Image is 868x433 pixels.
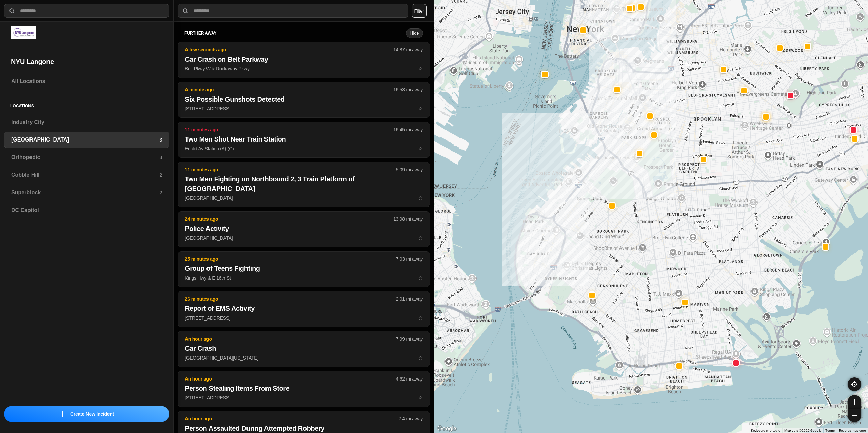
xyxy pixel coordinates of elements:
button: recenter [848,377,861,391]
img: icon [60,411,65,417]
h2: Person Assaulted During Attempted Robbery [185,424,423,433]
p: 11 minutes ago [185,126,393,133]
button: 11 minutes ago16.45 mi awayTwo Men Shot Near Train StationEuclid Av Station (A) (C)star [178,122,430,158]
p: 2.01 mi away [396,296,423,302]
span: star [418,395,423,400]
h2: Person Stealing Items From Store [185,384,423,393]
p: [STREET_ADDRESS] [185,394,423,401]
a: 25 minutes ago7.03 mi awayGroup of Teens FightingKings Hwy & E 16th Ststar [178,275,430,281]
p: An hour ago [185,335,396,342]
p: 26 minutes ago [185,296,396,302]
p: An hour ago [185,375,396,382]
a: Report a map error [839,429,866,432]
h2: Police Activity [185,224,423,233]
span: star [418,315,423,321]
a: All Locations [4,73,169,89]
p: [GEOGRAPHIC_DATA] [185,195,423,201]
p: 13.98 mi away [393,216,423,222]
h2: Group of Teens Fighting [185,264,423,273]
span: star [418,355,423,361]
p: 16.53 mi away [393,86,423,93]
h5: further away [184,30,406,36]
p: 7.03 mi away [396,256,423,262]
a: Terms (opens in new tab) [825,429,835,432]
p: 3 [159,136,162,143]
button: An hour ago4.62 mi awayPerson Stealing Items From Store[STREET_ADDRESS]star [178,371,430,407]
a: An hour ago4.62 mi awayPerson Stealing Items From Store[STREET_ADDRESS]star [178,395,430,400]
h2: Car Crash [185,344,423,353]
button: zoom-out [848,409,861,422]
a: Industry City [4,114,169,130]
h3: All Locations [11,77,162,85]
p: 4.62 mi away [396,375,423,382]
button: 24 minutes ago13.98 mi awayPolice Activity[GEOGRAPHIC_DATA]star [178,211,430,247]
h5: Locations [4,95,169,114]
button: 25 minutes ago7.03 mi awayGroup of Teens FightingKings Hwy & E 16th Ststar [178,251,430,287]
span: star [418,275,423,281]
h2: Report of EMS Activity [185,304,423,313]
h2: Car Crash on Belt Parkway [185,55,423,64]
p: [GEOGRAPHIC_DATA][US_STATE] [185,354,423,361]
a: DC Capitol [4,202,169,218]
p: 2.4 mi away [398,415,423,422]
h2: Two Men Fighting on Northbound 2, 3 Train Platform of [GEOGRAPHIC_DATA] [185,174,423,193]
p: [STREET_ADDRESS] [185,315,423,321]
a: An hour ago7.99 mi awayCar Crash[GEOGRAPHIC_DATA][US_STATE]star [178,355,430,361]
p: [STREET_ADDRESS] [185,105,423,112]
p: 16.45 mi away [393,126,423,133]
p: 25 minutes ago [185,256,396,262]
button: Hide [406,28,423,38]
img: Google [436,424,458,433]
span: Map data ©2025 Google [784,429,821,432]
p: 5.09 mi away [396,166,423,173]
span: star [418,195,423,201]
a: Cobble Hill2 [4,167,169,183]
p: 2 [159,172,162,178]
h2: Six Possible Gunshots Detected [185,94,423,104]
a: Open this area in Google Maps (opens a new window) [436,424,458,433]
button: Keyboard shortcuts [751,428,780,433]
span: star [418,106,423,111]
a: Superblock2 [4,185,169,201]
img: zoom-out [852,413,857,418]
button: 26 minutes ago2.01 mi awayReport of EMS Activity[STREET_ADDRESS]star [178,291,430,327]
a: [GEOGRAPHIC_DATA]3 [4,132,169,148]
p: 2 [159,189,162,196]
button: iconCreate New Incident [4,406,169,422]
button: 11 minutes ago5.09 mi awayTwo Men Fighting on Northbound 2, 3 Train Platform of [GEOGRAPHIC_DATA]... [178,162,430,207]
a: A few seconds ago14.87 mi awayCar Crash on Belt ParkwayBelt Pkwy W & Rockaway Pkwystar [178,66,430,71]
button: zoom-in [848,395,861,409]
img: logo [11,26,36,39]
p: 7.99 mi away [396,335,423,342]
p: [GEOGRAPHIC_DATA] [185,235,423,241]
a: Orthopedic3 [4,149,169,166]
a: 11 minutes ago16.45 mi awayTwo Men Shot Near Train StationEuclid Av Station (A) (C)star [178,146,430,151]
button: An hour ago7.99 mi awayCar Crash[GEOGRAPHIC_DATA][US_STATE]star [178,331,430,367]
p: 14.87 mi away [393,46,423,53]
h3: Cobble Hill [11,171,159,179]
p: Belt Pkwy W & Rockaway Pkwy [185,65,423,72]
h2: Two Men Shot Near Train Station [185,134,423,144]
h3: DC Capitol [11,206,162,214]
button: Filter [412,4,427,18]
a: 26 minutes ago2.01 mi awayReport of EMS Activity[STREET_ADDRESS]star [178,315,430,321]
h3: Orthopedic [11,153,159,161]
p: Euclid Av Station (A) (C) [185,145,423,152]
h3: Industry City [11,118,162,126]
img: search [182,7,189,14]
h3: Superblock [11,189,159,197]
span: star [418,146,423,151]
p: 24 minutes ago [185,216,393,222]
p: A few seconds ago [185,46,393,53]
p: A minute ago [185,86,393,93]
a: 24 minutes ago13.98 mi awayPolice Activity[GEOGRAPHIC_DATA]star [178,235,430,241]
button: A few seconds ago14.87 mi awayCar Crash on Belt ParkwayBelt Pkwy W & Rockaway Pkwystar [178,42,430,78]
h3: [GEOGRAPHIC_DATA] [11,136,159,144]
span: star [418,66,423,71]
span: star [418,235,423,241]
p: Create New Incident [70,411,114,417]
p: 11 minutes ago [185,166,396,173]
img: zoom-in [852,399,857,405]
a: 11 minutes ago5.09 mi awayTwo Men Fighting on Northbound 2, 3 Train Platform of [GEOGRAPHIC_DATA]... [178,195,430,201]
